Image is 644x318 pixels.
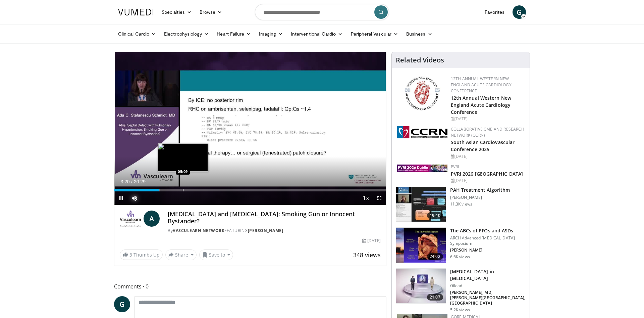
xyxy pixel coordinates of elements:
span: 20:29 [134,179,146,184]
h3: [MEDICAL_DATA] in [MEDICAL_DATA] [450,268,526,282]
div: [DATE] [362,238,380,244]
span: / [131,179,132,184]
div: [DATE] [451,178,524,184]
img: VuMedi Logo [118,9,154,15]
p: [PERSON_NAME] [450,247,526,253]
a: Imaging [255,27,287,41]
a: Electrophysiology [160,27,213,41]
a: 12th Annual Western New England Acute Cardiology Conference [451,95,511,115]
p: Gilead [450,283,526,288]
a: Specialties [158,5,196,19]
p: 11.3K views [450,201,472,207]
a: Business [402,27,436,41]
a: South Asian Cardiovascular Conference 2025 [451,139,515,152]
a: 3 Thumbs Up [120,249,163,260]
a: Collaborative CME and Research Network (CCRN) [451,126,524,138]
video-js: Video Player [114,52,386,205]
img: 0954f259-7907-4053-a817-32a96463ecc8.png.150x105_q85_autocrop_double_scale_upscale_version-0.2.png [404,76,441,111]
button: Playback Rate [359,191,373,205]
button: Share [165,249,197,260]
div: [DATE] [451,153,524,160]
a: PVRI 2026 [GEOGRAPHIC_DATA] [451,171,523,177]
button: Save to [199,249,233,260]
p: [PERSON_NAME], MD, [PERSON_NAME][GEOGRAPHIC_DATA], [GEOGRAPHIC_DATA] [450,290,526,306]
img: a04ee3ba-8487-4636-b0fb-5e8d268f3737.png.150x105_q85_autocrop_double_scale_upscale_version-0.2.png [397,126,447,138]
a: Peripheral Vascular [347,27,402,41]
span: 3 [129,252,132,258]
span: 24:02 [427,253,443,260]
span: 21:07 [427,294,443,301]
h3: The ABCs of PFOs and ASDs [450,227,526,234]
span: 3:20 [120,179,129,184]
span: Comments 0 [114,282,386,291]
a: PVRI [451,164,459,170]
a: 21:07 [MEDICAL_DATA] in [MEDICAL_DATA] Gilead [PERSON_NAME], MD, [PERSON_NAME][GEOGRAPHIC_DATA], ... [396,268,526,313]
p: [PERSON_NAME] [450,195,510,200]
button: Fullscreen [373,191,386,205]
span: 19:40 [427,212,443,219]
p: 5.2K views [450,307,470,313]
a: A [144,211,160,227]
div: Progress Bar [114,189,386,191]
span: 348 views [353,251,381,259]
a: 19:40 PAH Treatment Algorithm [PERSON_NAME] 11.3K views [396,187,526,222]
p: ARCH Advanced [MEDICAL_DATA] Symposium [450,235,526,246]
h4: [MEDICAL_DATA] and [MEDICAL_DATA]: Smoking Gun or Innocent Bystander? [168,211,381,225]
img: 33783847-ac93-4ca7-89f8-ccbd48ec16ca.webp.150x105_q85_autocrop_double_scale_upscale_version-0.2.jpg [397,165,447,172]
a: Interventional Cardio [287,27,347,41]
a: 24:02 The ABCs of PFOs and ASDs ARCH Advanced [MEDICAL_DATA] Symposium [PERSON_NAME] 6.6K views [396,227,526,263]
a: [PERSON_NAME] [248,228,283,233]
a: Clinical Cardio [114,27,160,41]
input: Search topics, interventions [255,4,389,20]
img: image.jpeg [158,143,208,172]
h3: PAH Treatment Algorithm [450,187,510,193]
a: Heart Failure [213,27,255,41]
a: Vasculearn Network [173,228,224,233]
a: G [513,5,526,19]
h4: Related Videos [396,56,444,64]
img: 3d2602c2-0fbf-4640-a4d7-b9bb9a5781b8.150x105_q85_crop-smart_upscale.jpg [396,228,446,263]
p: 6.6K views [450,254,470,260]
img: 89ea4202-4603-4d4d-87c0-5758f871ffff.150x105_q85_crop-smart_upscale.jpg [396,269,446,304]
a: Browse [196,5,226,19]
a: Favorites [481,5,508,19]
a: 12th Annual Western New England Acute Cardiology Conference [451,76,512,94]
button: Mute [128,191,141,205]
img: Vasculearn Network [120,211,141,227]
a: G [114,296,130,312]
button: Pause [114,191,128,205]
img: 7dd380dd-ceaa-4490-954e-cf4743d61cf2.150x105_q85_crop-smart_upscale.jpg [396,187,446,222]
div: [DATE] [451,116,524,122]
div: By FEATURING [168,228,381,234]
